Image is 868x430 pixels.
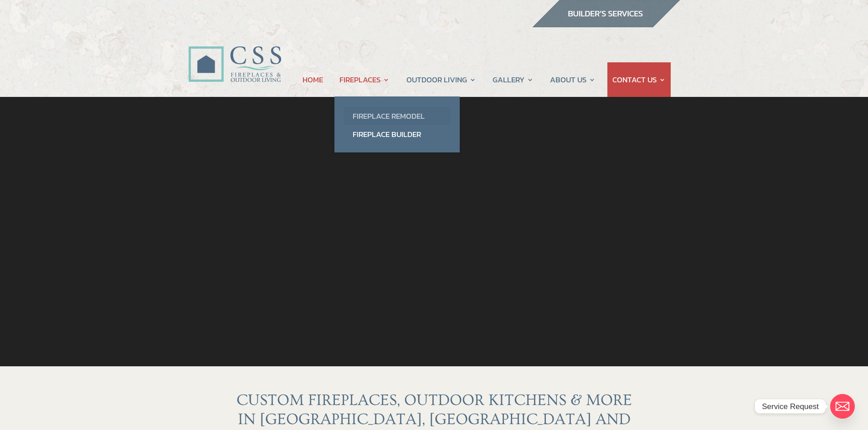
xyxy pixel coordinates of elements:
[612,62,666,97] a: CONTACT US
[188,21,281,87] img: CSS Fireplaces & Outdoor Living (Formerly Construction Solutions & Supply)- Jacksonville Ormond B...
[550,62,596,97] a: ABOUT US
[339,62,390,97] a: FIREPLACES
[344,107,451,125] a: Fireplace Remodel
[830,394,855,419] a: Email
[344,125,451,143] a: Fireplace Builder
[532,19,680,30] a: builder services construction supply
[406,62,476,97] a: OUTDOOR LIVING
[493,62,534,97] a: GALLERY
[303,62,323,97] a: HOME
